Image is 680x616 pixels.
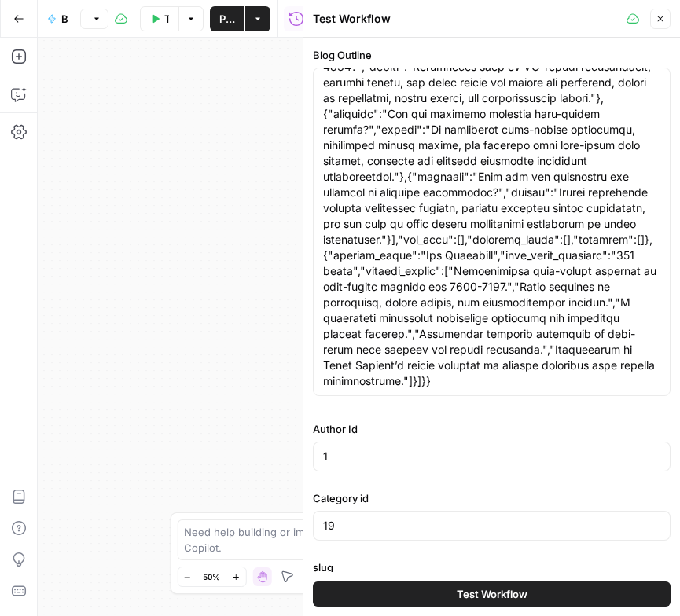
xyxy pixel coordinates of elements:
span: Test Workflow [457,586,527,602]
button: Blog_Cluster Generation V3 with WP Integration [Live site] [38,6,77,31]
label: slug [313,559,671,575]
button: Test Workflow [313,581,671,607]
span: 50% [203,570,220,583]
span: Publish [219,11,235,27]
span: Test Workflow [164,11,169,27]
label: Author Id [313,421,671,437]
button: Test Workflow [140,6,178,31]
span: Blog_Cluster Generation V3 with WP Integration [Live site] [61,11,68,27]
label: Category id [313,490,671,506]
button: Version 27 [80,9,108,29]
label: Blog Outline [313,47,671,63]
button: Publish [210,6,244,31]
